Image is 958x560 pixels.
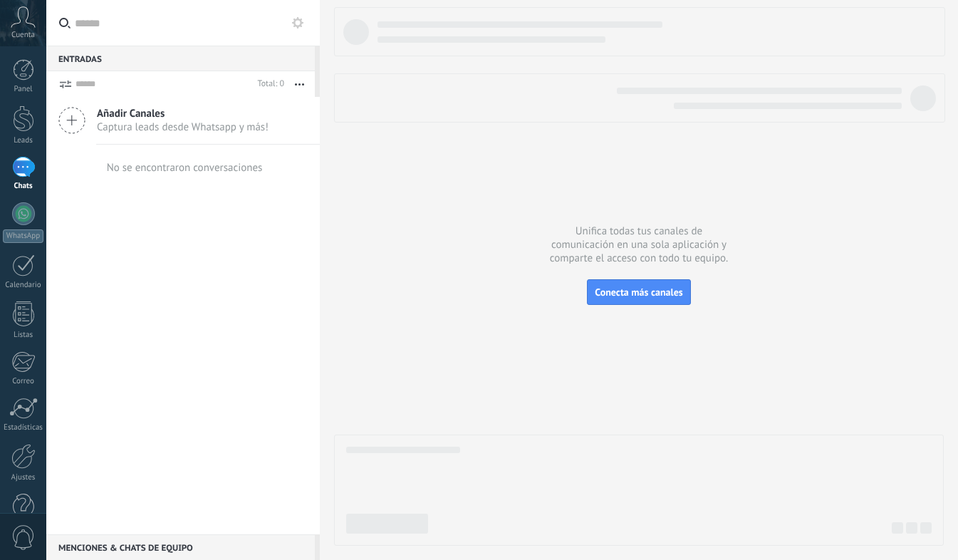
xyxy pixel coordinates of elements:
button: Conecta más canales [587,279,690,305]
div: WhatsApp [3,229,43,243]
div: Correo [3,377,44,386]
div: Total: 0 [252,77,284,91]
div: Leads [3,136,44,145]
span: Conecta más canales [595,286,682,299]
div: Listas [3,331,44,340]
div: Chats [3,182,44,191]
span: Captura leads desde Whatsapp y más! [97,120,269,134]
span: Cuenta [11,31,35,40]
div: Estadísticas [3,423,44,432]
div: Entradas [46,46,315,71]
div: No se encontraron conversaciones [107,161,263,175]
div: Menciones & Chats de equipo [46,534,315,560]
div: Panel [3,85,44,94]
div: Calendario [3,281,44,290]
div: Ajustes [3,473,44,482]
span: Añadir Canales [97,107,269,120]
